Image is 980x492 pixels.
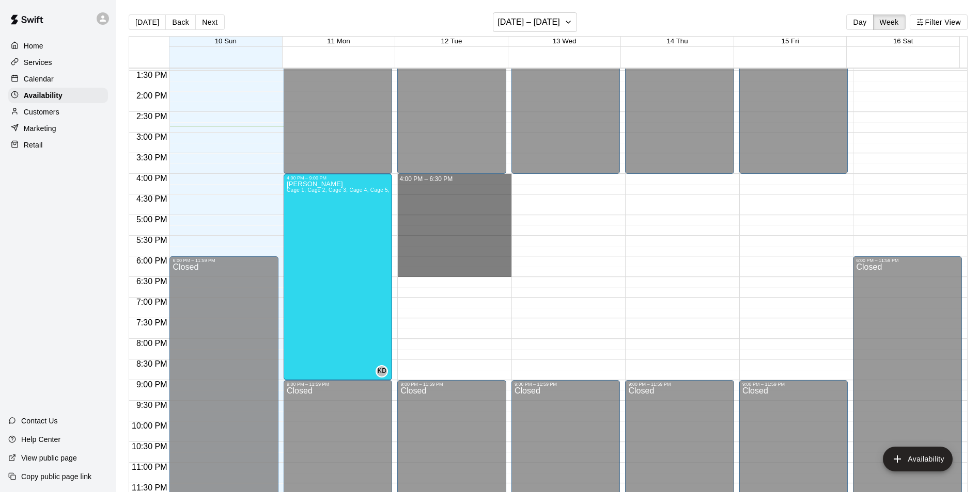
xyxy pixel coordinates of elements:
[378,366,386,376] span: KD
[134,339,170,348] span: 8:00 PM
[24,74,54,84] p: Calendar
[134,71,170,79] span: 1:30 PM
[628,382,731,387] div: 9:00 PM – 11:59 PM
[134,298,170,306] span: 7:00 PM
[376,365,388,378] div: Korben Davis
[24,90,63,101] p: Availability
[134,401,170,409] span: 9:30 PM
[24,123,56,134] p: Marketing
[24,41,43,51] p: Home
[8,55,108,70] a: Services
[21,453,77,463] p: View public page
[134,277,170,286] span: 6:30 PM
[129,483,169,492] span: 11:30 PM
[24,140,43,150] p: Retail
[441,37,462,45] button: 12 Tue
[129,14,166,30] button: [DATE]
[24,107,59,117] p: Customers
[873,14,906,30] button: Week
[134,215,170,224] span: 5:00 PM
[134,256,170,265] span: 6:00 PM
[129,463,169,471] span: 11:00 PM
[195,14,224,30] button: Next
[553,37,577,45] button: 13 Wed
[8,104,108,120] a: Customers
[910,14,968,30] button: Filter View
[134,174,170,183] span: 4:00 PM
[21,434,60,445] p: Help Center
[666,37,688,45] button: 14 Thu
[284,174,393,380] div: 4:00 PM – 9:00 PM: Available
[134,91,170,100] span: 2:00 PM
[129,421,169,430] span: 10:00 PM
[129,442,169,451] span: 10:30 PM
[893,37,913,45] button: 16 Sat
[287,175,390,181] div: 4:00 PM – 9:00 PM
[134,153,170,162] span: 3:30 PM
[497,15,560,29] h6: [DATE] – [DATE]
[21,471,91,482] p: Copy public page link
[134,236,170,244] span: 5:30 PM
[134,112,170,121] span: 2:30 PM
[742,382,845,387] div: 9:00 PM – 11:59 PM
[782,37,799,45] button: 15 Fri
[134,359,170,368] span: 8:30 PM
[134,133,170,141] span: 3:00 PM
[287,187,430,193] span: Cage 1, Cage 2, Cage 3, Cage 4, Cage 5, Cage 6, Cage 7
[883,447,953,471] button: add
[134,194,170,203] span: 4:30 PM
[173,258,275,263] div: 6:00 PM – 11:59 PM
[8,121,108,136] a: Marketing
[846,14,873,30] button: Day
[21,416,58,426] p: Contact Us
[165,14,196,30] button: Back
[856,258,959,263] div: 6:00 PM – 11:59 PM
[8,38,108,54] a: Home
[8,88,108,103] a: Availability
[8,137,108,153] a: Retail
[327,37,350,45] button: 11 Mon
[493,12,577,32] button: [DATE] – [DATE]
[287,382,390,387] div: 9:00 PM – 11:59 PM
[399,175,453,183] span: 4:00 PM – 6:30 PM
[24,57,52,68] p: Services
[8,71,108,87] a: Calendar
[515,382,617,387] div: 9:00 PM – 11:59 PM
[134,318,170,327] span: 7:30 PM
[215,37,237,45] button: 10 Sun
[134,380,170,389] span: 9:00 PM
